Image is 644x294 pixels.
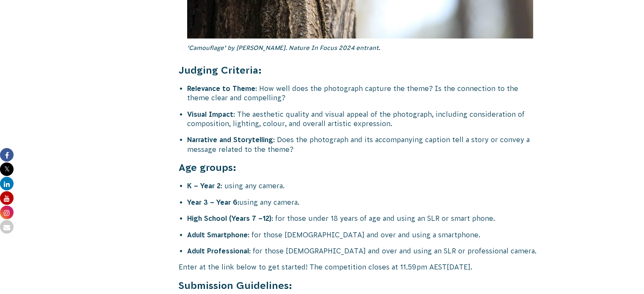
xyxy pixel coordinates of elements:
[179,262,542,272] p: Enter at the link below to get started! The competition closes at 11.59pm AEST[DATE].
[187,198,542,207] li: using any camera.
[179,65,262,76] strong: Judging Criteria:
[187,85,255,92] strong: Relevance to Theme
[187,181,542,190] li: : using any camera.
[187,214,271,222] strong: High School (Years 7 –12)
[187,198,239,206] strong: Year 3 – Year 6:
[187,214,542,223] li: : for those under 18 years of age and using an SLR or smart phone.
[187,247,249,255] strong: Adult Professional
[187,84,542,103] li: : How well does the photograph capture the theme? Is the connection to the theme clear and compel...
[187,110,233,118] strong: Visual Impact
[187,136,273,143] strong: Narrative and Storytelling
[187,182,221,190] strong: K – Year 2
[179,162,236,173] strong: Age groups:
[179,280,292,291] strong: Submission Guidelines:
[187,44,380,51] em: ‘Camouflage’ by [PERSON_NAME]. Nature In Focus 2024 entrant.
[187,230,542,239] li: : for those [DEMOGRAPHIC_DATA] and over and using a smartphone.
[187,135,542,154] li: : Does the photograph and its accompanying caption tell a story or convey a message related to th...
[187,231,248,239] strong: Adult Smartphone
[187,110,542,129] li: : The aesthetic quality and visual appeal of the photograph, including consideration of compositi...
[187,246,542,256] li: : for those [DEMOGRAPHIC_DATA] and over and using an SLR or professional camera.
